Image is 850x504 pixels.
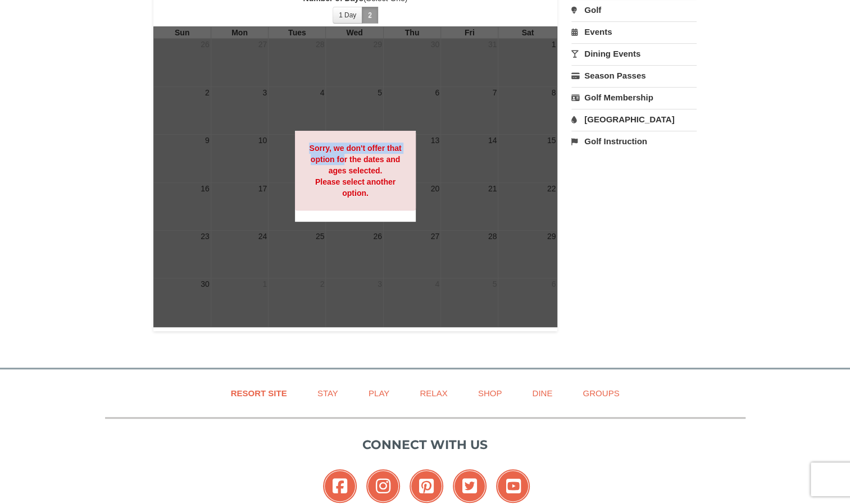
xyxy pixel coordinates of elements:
a: Groups [569,381,633,406]
a: Events [571,21,697,42]
a: Shop [464,381,516,406]
a: Relax [406,381,461,406]
button: 1 Day [333,7,362,24]
a: Dining Events [571,43,697,64]
a: Dine [518,381,566,406]
strong: Sorry, we don't offer that option for the dates and ages selected. Please select another option. [309,144,401,198]
a: [GEOGRAPHIC_DATA] [571,109,697,130]
a: Golf Instruction [571,131,697,152]
a: Stay [303,381,352,406]
a: Season Passes [571,65,697,86]
a: Golf Membership [571,87,697,108]
button: 2 [362,7,378,24]
a: Play [354,381,403,406]
a: Resort Site [217,381,301,406]
p: Connect with us [105,436,746,454]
